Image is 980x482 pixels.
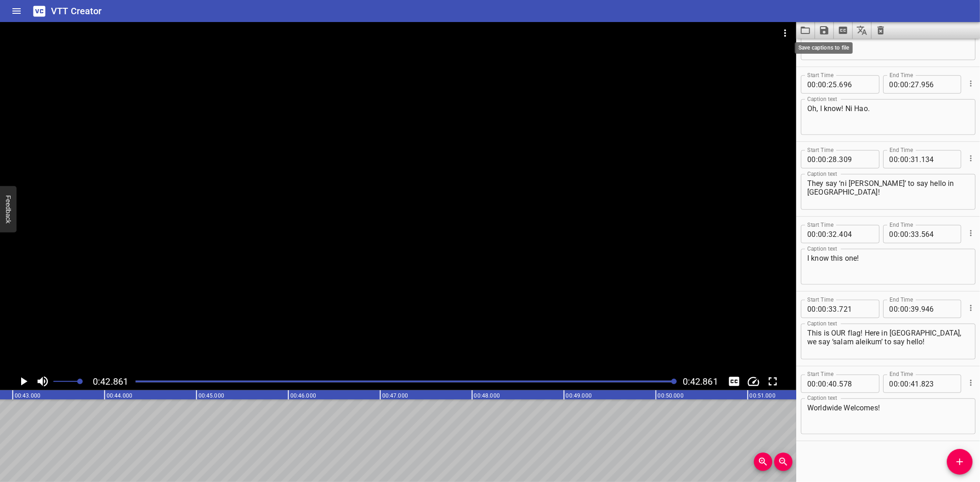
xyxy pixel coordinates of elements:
[818,75,827,94] input: 00
[816,300,818,318] span: :
[807,179,969,205] textarea: They say ‘ni [PERSON_NAME]’ to say hello in [GEOGRAPHIC_DATA]!
[911,375,919,393] input: 41
[290,392,316,399] text: 00:46.000
[683,376,718,387] span: 0:42.861
[800,25,811,36] svg: Load captions from file
[774,453,793,471] button: Zoom Out
[919,375,921,393] span: .
[911,150,919,168] input: 31
[834,22,853,39] button: Extract captions from video
[898,75,900,94] span: :
[807,375,816,393] input: 00
[828,375,837,393] input: 40
[827,300,828,318] span: :
[900,75,909,94] input: 00
[853,22,872,39] button: Translate captions
[828,225,837,243] input: 32
[919,300,921,318] span: .
[898,225,900,243] span: :
[745,373,762,390] div: Playback Speed
[965,72,975,95] div: Cue Options
[827,75,828,94] span: :
[837,300,839,318] span: .
[965,221,975,245] div: Cue Options
[889,75,898,94] input: 00
[107,392,132,399] text: 00:44.000
[965,152,977,164] button: Cue Options
[816,375,818,393] span: :
[839,375,872,393] input: 578
[754,453,772,471] button: Zoom In
[921,150,955,168] input: 134
[828,75,837,94] input: 25
[919,225,921,243] span: .
[921,300,955,318] input: 946
[818,375,827,393] input: 00
[136,381,675,382] div: Play progress
[911,75,919,94] input: 27
[15,392,40,399] text: 00:43.000
[965,146,975,170] div: Cue Options
[764,373,782,390] button: Toggle fullscreen
[919,75,921,94] span: .
[947,449,973,475] button: Add Cue
[725,373,743,390] button: Toggle captions
[828,300,837,318] input: 33
[807,150,816,168] input: 00
[965,296,975,320] div: Cue Options
[889,150,898,168] input: 00
[77,379,83,384] span: Set video volume
[807,329,969,355] textarea: This is OUR flag! Here in [GEOGRAPHIC_DATA], we say ‘salam aleikum’ to say hello!
[911,300,919,318] input: 39
[15,373,32,390] button: Play/Pause
[837,225,839,243] span: .
[889,300,898,318] input: 00
[774,22,796,44] button: Video Options
[921,225,955,243] input: 564
[889,225,898,243] input: 00
[764,373,782,390] div: Toggle Full Screen
[816,150,818,168] span: :
[965,302,977,314] button: Cue Options
[909,75,911,94] span: :
[900,375,909,393] input: 00
[837,150,839,168] span: .
[807,29,969,56] textarea: How do they say ‘hello’ in [GEOGRAPHIC_DATA]?
[889,375,898,393] input: 00
[965,371,975,395] div: Cue Options
[909,225,911,243] span: :
[807,225,816,243] input: 00
[919,150,921,168] span: .
[911,225,919,243] input: 33
[872,22,890,39] button: Clear captions
[807,75,816,94] input: 00
[807,104,969,130] textarea: Oh, I know! Ni Hao.
[838,25,849,36] svg: Extract captions from video
[745,373,762,390] button: Change Playback Speed
[965,377,977,389] button: Cue Options
[816,225,818,243] span: :
[900,300,909,318] input: 00
[818,225,827,243] input: 00
[816,75,818,94] span: :
[921,75,955,94] input: 956
[909,300,911,318] span: :
[198,392,224,399] text: 00:45.000
[898,300,900,318] span: :
[900,225,909,243] input: 00
[796,22,815,39] button: Load captions from file
[93,376,128,387] span: 0:42.861
[856,25,867,36] svg: Translate captions
[828,150,837,168] input: 28
[827,150,828,168] span: :
[827,375,828,393] span: :
[818,150,827,168] input: 00
[725,373,743,390] div: Hide/Show Captions
[566,392,592,399] text: 00:49.000
[382,392,408,399] text: 00:47.000
[815,22,834,39] button: Save captions to file
[474,392,500,399] text: 00:48.000
[837,375,839,393] span: .
[909,375,911,393] span: :
[34,373,51,390] button: Toggle mute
